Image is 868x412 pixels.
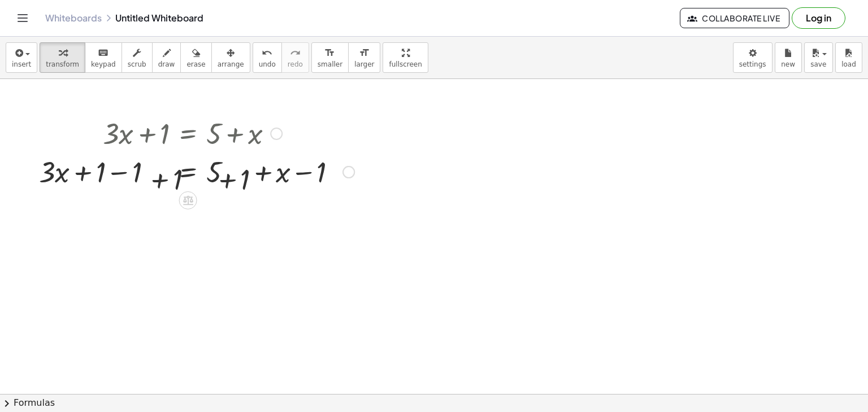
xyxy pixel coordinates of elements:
button: insert [6,42,37,73]
button: keyboardkeypad [85,42,122,73]
span: fullscreen [389,60,422,68]
i: format_size [359,46,370,60]
button: Collaborate Live [680,8,789,28]
button: erase [180,42,211,73]
span: insert [12,60,31,68]
span: erase [186,60,205,68]
button: format_sizelarger [348,42,380,73]
div: Apply the same math to both sides of the equation [179,191,197,209]
span: smaller [318,60,342,68]
button: arrange [211,42,250,73]
span: save [810,60,826,68]
span: Collaborate Live [689,13,780,23]
i: format_size [324,46,335,60]
span: redo [288,60,303,68]
span: undo [259,60,276,68]
button: load [835,42,862,73]
button: new [775,42,802,73]
button: Log in [792,7,845,29]
button: transform [40,42,85,73]
span: load [841,60,856,68]
button: draw [152,42,181,73]
a: Whiteboards [45,12,102,24]
button: save [804,42,833,73]
span: draw [158,60,175,68]
span: new [781,60,795,68]
button: format_sizesmaller [311,42,349,73]
button: scrub [121,42,153,73]
button: fullscreen [383,42,428,73]
span: arrange [218,60,244,68]
i: keyboard [98,46,108,60]
i: undo [262,46,272,60]
button: undoundo [253,42,282,73]
button: redoredo [281,42,309,73]
button: Toggle navigation [14,9,32,27]
span: settings [739,60,766,68]
span: scrub [128,60,146,68]
span: keypad [91,60,116,68]
i: redo [290,46,301,60]
span: larger [354,60,374,68]
button: settings [733,42,772,73]
span: transform [46,60,79,68]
